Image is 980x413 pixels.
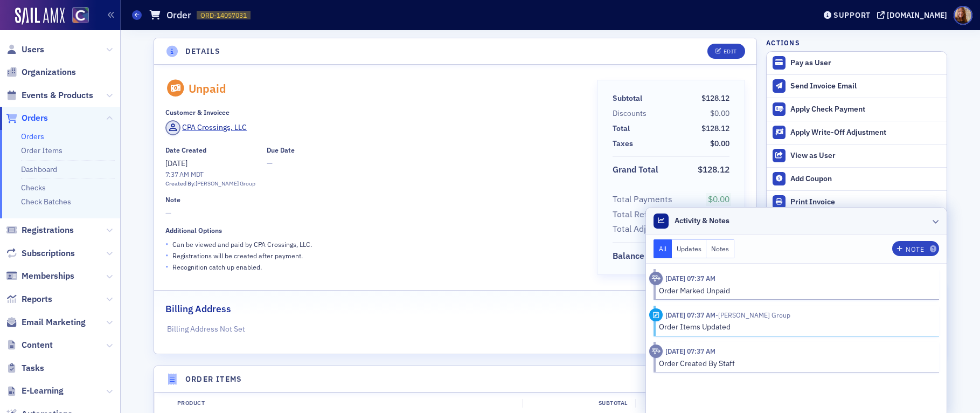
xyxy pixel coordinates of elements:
div: Support [833,10,871,20]
a: Orders [21,132,44,141]
a: CPA Crossings, LLC [165,120,247,135]
div: Total Adjustments [613,223,683,236]
button: Apply Check Payment [767,98,947,121]
button: Apply Write-Off Adjustment [767,121,947,144]
button: Send Invoice Email [767,74,947,98]
span: $128.12 [698,164,729,175]
div: Apply Check Payment [790,105,941,114]
div: View as User [790,151,941,161]
span: Profile [954,6,972,25]
span: Reports [22,293,52,305]
a: Order Items [21,146,62,155]
div: Edit [724,49,737,54]
h4: Actions [766,38,800,47]
div: Total [635,399,748,408]
div: [PERSON_NAME] Group [196,180,255,188]
span: Grand Total [613,163,662,176]
div: Order Created By Staff [659,358,932,369]
a: Registrations [6,224,74,236]
div: Apply Write-Off Adjustment [790,128,941,137]
a: Orders [6,112,48,124]
div: Unpaid [189,81,226,95]
span: [DATE] [165,159,187,168]
span: Content [22,339,53,351]
div: Order Marked Unpaid [659,285,932,297]
p: Registrations will be created after payment. [172,251,303,260]
span: Subscriptions [22,247,75,259]
div: Send Invoice Email [790,81,941,91]
div: Note [165,196,180,204]
span: Total Refunds [613,208,670,221]
span: Tasks [22,362,44,374]
span: Discounts [613,108,650,119]
a: Users [6,44,44,56]
span: Total Payments [613,193,676,206]
button: View as User [767,144,947,167]
div: Pay as User [790,58,941,68]
h4: Order Items [185,374,242,385]
button: [DOMAIN_NAME] [877,11,951,19]
h4: Details [185,46,221,57]
span: Balance Due [613,250,666,263]
a: Tasks [6,362,44,374]
div: Customer & Invoicee [165,108,230,116]
button: Add Coupon [767,167,947,190]
div: Add Coupon [790,174,941,184]
span: Subtotal [613,93,646,104]
p: Can be viewed and paid by CPA Crossings, LLC . [172,239,312,249]
div: Subtotal [522,399,635,408]
div: CPA Crossings, LLC [182,122,247,133]
span: Floria Group [715,311,790,319]
span: $0.00 [710,108,729,118]
time: 9/26/2025 07:37 AM [665,274,715,283]
div: Discounts [613,108,647,119]
span: $128.12 [701,123,729,133]
div: [DOMAIN_NAME] [887,10,947,20]
div: Date Created [165,146,206,154]
div: Balance Due [613,250,662,263]
img: SailAMX [15,8,65,25]
a: E-Learning [6,385,64,397]
span: $0.00 [708,194,729,204]
a: Checks [21,183,46,192]
span: ORD-14057031 [200,11,247,20]
time: 7:37 AM [165,170,189,178]
div: Grand Total [613,163,658,176]
p: Billing Address Not Set [167,323,743,335]
time: 9/26/2025 07:37 AM [665,347,715,355]
span: Users [22,44,44,56]
span: Total Adjustments [613,223,687,236]
div: Print Invoice [790,197,941,207]
span: Activity & Notes [675,215,729,226]
button: Note [892,241,939,256]
span: Organizations [22,66,76,78]
span: • [165,261,169,272]
p: Recognition catch up enabled. [172,262,262,272]
div: Product [170,399,522,408]
a: Organizations [6,66,76,78]
a: Check Batches [21,197,71,206]
time: 9/26/2025 07:37 AM [665,311,715,319]
div: Activity [649,272,663,285]
div: Total [613,123,630,134]
span: Events & Products [22,90,93,101]
a: Content [6,339,53,351]
span: Created By: [165,180,196,187]
h1: Order [166,9,191,22]
span: • [165,238,169,250]
a: Events & Products [6,90,93,101]
a: View Homepage [65,7,89,25]
img: SailAMX [72,7,89,24]
a: Reports [6,293,52,305]
a: Email Marketing [6,316,86,328]
span: Email Marketing [22,316,86,328]
span: Total [613,123,634,134]
div: Additional Options [165,226,222,235]
span: • [165,250,169,261]
div: Due Date [267,146,295,154]
span: $0.00 [710,139,729,148]
div: Taxes [613,138,633,149]
div: Activity [649,308,663,322]
span: Memberships [22,270,74,282]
